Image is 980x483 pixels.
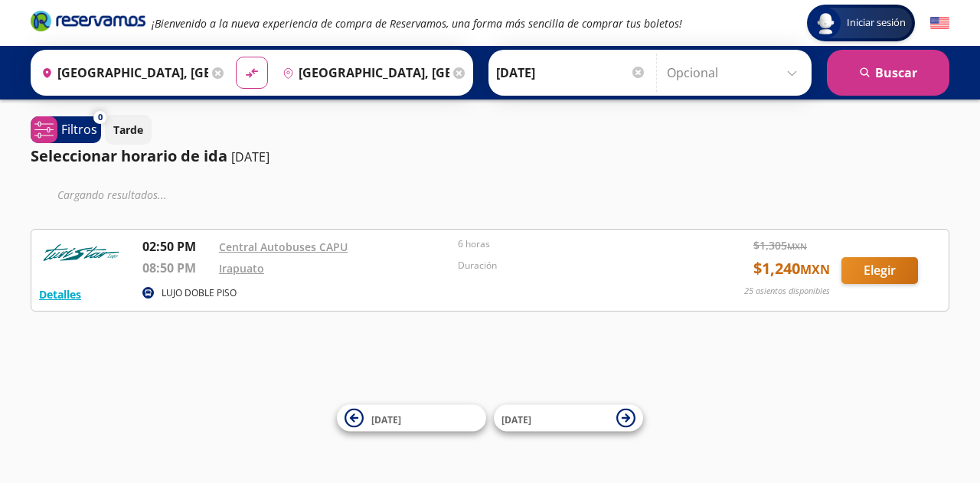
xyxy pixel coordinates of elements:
[458,237,689,251] p: 6 horas
[841,15,912,31] span: Iniciar sesión
[930,14,949,33] button: English
[142,259,211,277] p: 08:50 PM
[57,188,167,202] em: Cargando resultados ...
[827,50,949,96] button: Buscar
[39,286,81,302] button: Detalles
[105,115,152,145] button: Tarde
[31,9,145,37] a: Brand Logo
[113,122,143,138] p: Tarde
[61,120,97,139] p: Filtros
[31,116,101,143] button: 0Filtros
[219,261,264,276] a: Irapuato
[458,259,689,273] p: Duración
[744,285,830,298] p: 25 asientos disponibles
[337,405,486,432] button: [DATE]
[496,54,646,92] input: Elegir Fecha
[753,237,807,253] span: $ 1,305
[162,286,237,300] p: LUJO DOBLE PISO
[219,240,348,254] a: Central Autobuses CAPU
[753,257,830,280] span: $ 1,240
[787,240,807,252] small: MXN
[494,405,643,432] button: [DATE]
[231,148,269,166] p: [DATE]
[98,111,103,124] span: 0
[35,54,208,92] input: Buscar Origen
[31,145,227,168] p: Seleccionar horario de ida
[276,54,449,92] input: Buscar Destino
[142,237,211,256] p: 02:50 PM
[501,413,531,426] span: [DATE]
[31,9,145,32] i: Brand Logo
[667,54,804,92] input: Opcional
[152,16,682,31] em: ¡Bienvenido a la nueva experiencia de compra de Reservamos, una forma más sencilla de comprar tus...
[841,257,918,284] button: Elegir
[371,413,401,426] span: [DATE]
[800,261,830,278] small: MXN
[39,237,123,268] img: RESERVAMOS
